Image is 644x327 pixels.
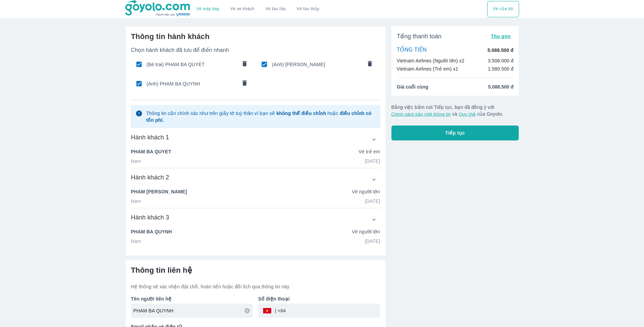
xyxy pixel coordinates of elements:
span: Tổng thanh toán [397,32,442,40]
button: comments [237,77,252,91]
span: (Bé trai) PHAM BA QUYET [147,61,237,68]
div: choose transportation mode [487,1,519,17]
p: Nam [131,198,141,205]
strong: không thể điều chỉnh [276,111,326,116]
button: comments [363,57,377,72]
h6: Thông tin liên hệ [131,266,380,275]
b: Số điện thoại [258,296,290,302]
button: Vé của tôi [487,1,519,17]
span: Tiếp tục [445,130,465,136]
p: 5.088.500 đ [487,47,513,54]
a: Vé xe khách [230,6,254,12]
button: Tiếp tục [391,126,519,140]
p: Chọn hành khách đã lưu để điền nhanh [131,47,380,54]
p: Vé người lớn [352,228,380,235]
span: (Anh) [PERSON_NAME] [272,61,362,68]
input: Ví dụ: NGUYEN VAN A [133,307,253,314]
p: Nam [131,238,141,245]
p: PHAM BA QUYNH [131,228,172,235]
a: Vé tàu lửa [260,1,291,17]
button: Thu gọn [488,32,514,41]
h6: Hành khách 3 [131,213,169,222]
span: 5.088.500 đ [488,83,514,90]
p: [DATE] [365,158,380,165]
p: Vietnam Airlines (Trẻ em) x1 [397,65,458,72]
div: choose transportation mode [191,1,325,17]
button: Chính sách bảo mật thông tin [391,112,451,117]
p: PHAM [PERSON_NAME] [131,188,187,195]
p: Vietnam Airlines (Người lớn) x2 [397,57,464,64]
p: PHAM BA QUYET [131,148,171,155]
span: Giá cuối cùng [397,83,428,90]
span: (Anh) PHAM BA QUYNH [147,80,237,87]
p: [DATE] [365,198,380,205]
p: Thông tin cần chính xác như trên giấy tờ tuỳ thân vì bạn sẽ hoặc [146,110,375,123]
a: Vé máy bay [196,6,219,12]
p: 3.508.000 đ [488,57,514,64]
h6: Hành khách 1 [131,133,169,141]
button: comments [237,57,252,72]
p: Bằng việc bấm nút Tiếp tục, bạn đã đồng ý với và của Goyolo. [391,104,519,117]
h6: Hành khách 2 [131,173,169,181]
button: Vé tàu thủy [291,1,325,17]
span: Thu gọn [491,34,511,39]
b: Tên người liên hệ [131,296,172,302]
p: Hệ thống sẽ xác nhận đặt chỗ, hoàn tiền hoặc đổi lịch qua thông tin này [131,283,380,290]
p: 1.580.500 đ [488,65,514,72]
p: Vé người lớn [352,188,380,195]
p: Vé trẻ em [358,148,380,155]
button: Quy chế [459,112,476,117]
p: TỔNG TIỀN [397,46,427,54]
p: [DATE] [365,238,380,245]
p: Nam [131,158,141,165]
h6: Thông tin hành khách [131,32,380,41]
